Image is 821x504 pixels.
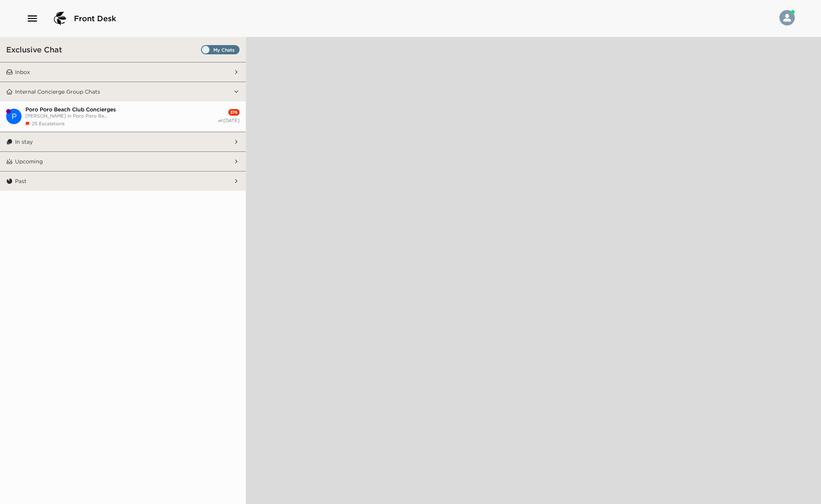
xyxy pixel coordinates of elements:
[6,109,22,124] div: P
[13,152,233,171] button: Upcoming
[779,10,795,25] img: User
[13,171,233,191] button: Past
[13,132,233,151] button: In stay
[74,13,116,24] span: Front Desk
[15,88,100,95] p: Internal Concierge Group Chats
[6,45,62,54] h3: Exclusive Chat
[6,109,22,124] div: Poro Poro Beach Club
[15,138,33,145] p: In stay
[51,9,69,28] img: logo
[201,45,240,54] label: Set all destinations
[228,109,240,116] div: 376
[13,62,233,82] button: Inbox
[15,158,43,165] p: Upcoming
[223,118,240,124] span: [DATE]
[32,121,65,126] span: 25 Escalations
[15,69,30,76] p: Inbox
[15,178,27,185] p: Past
[25,106,217,113] span: Poro Poro Beach Club Concierges
[13,82,233,101] button: Internal Concierge Group Chats
[25,113,217,119] span: [PERSON_NAME] in Poro Poro Be...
